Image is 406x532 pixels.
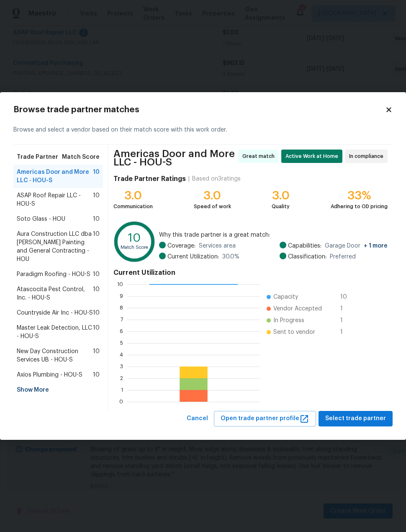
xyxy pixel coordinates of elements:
span: Axios Plumbing - HOU-S [17,371,82,379]
h2: Browse trade partner matches [13,106,385,114]
text: Match Score [121,245,149,250]
span: 1 [340,305,354,313]
span: Select trade partner [325,413,386,424]
span: Vendor Accepted [273,305,322,313]
span: 10 [93,270,100,279]
div: Show More [13,382,103,398]
span: 1 [340,316,354,325]
button: Open trade partner profile [214,411,316,426]
span: 30.0 % [222,253,239,261]
span: Preferred [330,253,356,261]
span: 10 [93,285,100,302]
span: 10 [340,293,354,301]
span: 10 [93,230,100,263]
span: Current Utilization: [167,253,219,261]
button: Select trade partner [319,411,393,426]
span: + 1 more [364,243,388,249]
span: Coverage: [167,242,195,250]
span: Trade Partner [17,153,58,161]
span: In Progress [273,316,304,325]
span: Aura Construction LLC dba [PERSON_NAME] Painting and General Contracting - HOU [17,230,93,263]
span: Master Leak Detection, LLC - HOU-S [17,324,93,341]
div: Communication [113,202,153,211]
text: 3 [120,364,123,369]
span: Americas Door and More LLC - HOU-S [113,150,236,166]
div: Adhering to OD pricing [331,202,388,211]
span: Active Work at Home [285,152,342,160]
text: 6 [120,329,123,334]
span: Great match [242,152,278,160]
text: 1 [121,387,123,393]
span: New Day Construction Services UB - HOU-S [17,347,93,364]
span: Classification: [288,253,326,261]
text: 10 [117,282,123,287]
span: Soto Glass - HOU [17,215,65,223]
span: 10 [93,215,100,223]
text: 2 [120,376,123,381]
span: 10 [93,324,100,341]
span: 10 [93,371,100,379]
span: 1 [340,328,354,336]
span: Cancel [187,413,208,424]
span: Sent to vendor [273,328,315,336]
span: Capacity [273,293,298,301]
div: 3.0 [194,191,231,200]
span: 10 [93,191,100,208]
span: Capabilities: [288,242,321,250]
div: Quality [272,202,290,211]
span: Why this trade partner is a great match: [159,231,388,239]
span: Countryside Air Inc - HOU-S [17,309,93,317]
span: Garage Door [325,242,388,250]
div: Speed of work [194,202,231,211]
span: 10 [93,347,100,364]
button: Cancel [183,411,211,426]
div: Based on 3 ratings [192,175,241,183]
h4: Current Utilization [113,269,388,277]
div: 3.0 [113,191,153,200]
span: Open trade partner profile [221,413,309,424]
div: | [186,175,192,183]
div: 3.0 [272,191,290,200]
div: 33% [331,191,388,200]
span: Services area [199,242,236,250]
text: 0 [119,399,123,404]
span: Match Score [62,153,100,161]
text: 5 [120,341,123,346]
div: Browse and select a vendor based on their match score with this work order. [13,116,393,145]
h4: Trade Partner Ratings [113,175,186,183]
span: Atascocita Pest Control, Inc. - HOU-S [17,285,93,302]
text: 4 [120,352,123,357]
text: 7 [121,317,123,322]
span: In compliance [349,152,387,160]
text: 9 [120,294,123,299]
text: 10 [128,232,141,244]
span: Paradigm Roofing - HOU-S [17,270,90,279]
span: Americas Door and More LLC - HOU-S [17,168,93,185]
text: 8 [120,305,123,310]
span: 10 [93,309,100,317]
span: ASAP Roof Repair LLC - HOU-S [17,191,93,208]
span: 10 [93,168,100,185]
